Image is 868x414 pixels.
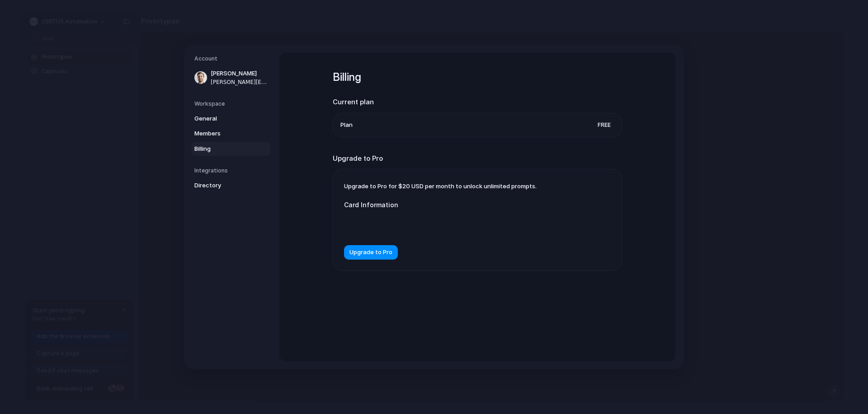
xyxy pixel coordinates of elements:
[351,220,518,229] iframe: Secure card payment input frame
[340,121,353,130] span: Plan
[194,167,270,175] h5: Integrations
[344,182,537,190] span: Upgrade to Pro for $20 USD per month to unlock unlimited prompts.
[194,144,252,154] span: Billing
[194,129,252,138] span: Members
[211,69,269,78] span: [PERSON_NAME]
[333,97,622,107] h2: Current plan
[344,245,398,260] button: Upgrade to Pro
[333,69,622,85] h1: Billing
[194,100,270,108] h5: Workspace
[192,126,270,141] a: Members
[194,55,270,63] h5: Account
[192,66,270,89] a: [PERSON_NAME][PERSON_NAME][EMAIL_ADDRESS][DOMAIN_NAME]
[194,114,252,123] span: General
[192,178,270,193] a: Directory
[344,200,525,209] label: Card Information
[192,112,270,126] a: General
[211,78,269,86] span: [PERSON_NAME][EMAIL_ADDRESS][DOMAIN_NAME]
[349,248,392,257] span: Upgrade to Pro
[333,154,622,164] h2: Upgrade to Pro
[194,181,252,190] span: Directory
[594,121,614,130] span: Free
[192,142,270,156] a: Billing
